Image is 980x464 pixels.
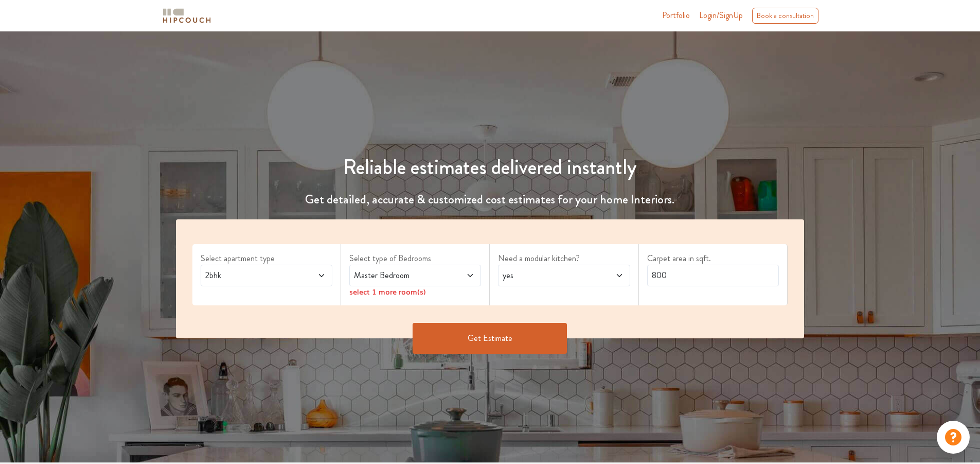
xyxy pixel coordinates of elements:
button: Get Estimate [413,323,567,354]
span: Login/SignUp [699,9,743,21]
div: Book a consultation [752,8,818,24]
span: 2bhk [203,269,295,282]
label: Select apartment type [201,252,332,265]
a: Portfolio [662,9,690,22]
input: Enter area sqft [647,265,779,286]
label: Select type of Bedrooms [349,252,481,265]
h4: Get detailed, accurate & customized cost estimates for your home Interiors. [170,192,811,207]
h1: Reliable estimates delivered instantly [170,155,811,180]
span: logo-horizontal.svg [161,4,212,27]
img: logo-horizontal.svg [161,7,212,25]
div: select 1 more room(s) [349,286,481,297]
span: yes [501,269,593,282]
span: Master Bedroom [352,269,444,282]
label: Carpet area in sqft. [647,252,779,265]
label: Need a modular kitchen? [498,252,630,265]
